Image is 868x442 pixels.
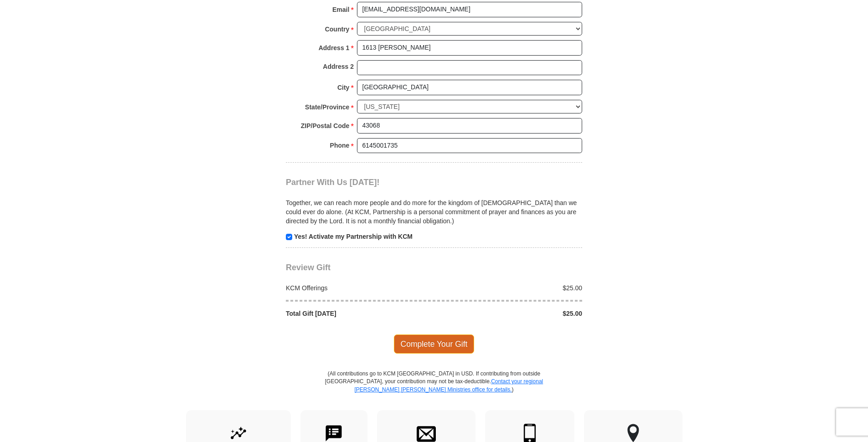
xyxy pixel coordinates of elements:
p: (All contributions go to KCM [GEOGRAPHIC_DATA] in USD. If contributing from outside [GEOGRAPHIC_D... [325,370,543,410]
strong: Address 2 [323,60,354,73]
strong: Yes! Activate my Partnership with KCM [294,233,413,240]
strong: State/Province [305,101,349,113]
strong: ZIP/Postal Code [301,119,350,132]
div: $25.00 [434,309,587,318]
strong: Phone [330,139,350,152]
p: Together, we can reach more people and do more for the kingdom of [DEMOGRAPHIC_DATA] than we coul... [286,198,582,226]
strong: Address 1 [319,41,350,54]
div: Total Gift [DATE] [281,309,434,318]
div: $25.00 [434,283,587,293]
span: Partner With Us [DATE]! [286,178,380,187]
a: Contact your regional [PERSON_NAME] [PERSON_NAME] Ministries office for details. [354,378,543,392]
span: Review Gift [286,263,331,272]
strong: City [337,81,349,94]
strong: Country [325,23,350,36]
span: Complete Your Gift [394,334,475,354]
strong: Email [332,3,349,16]
div: KCM Offerings [281,283,434,293]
